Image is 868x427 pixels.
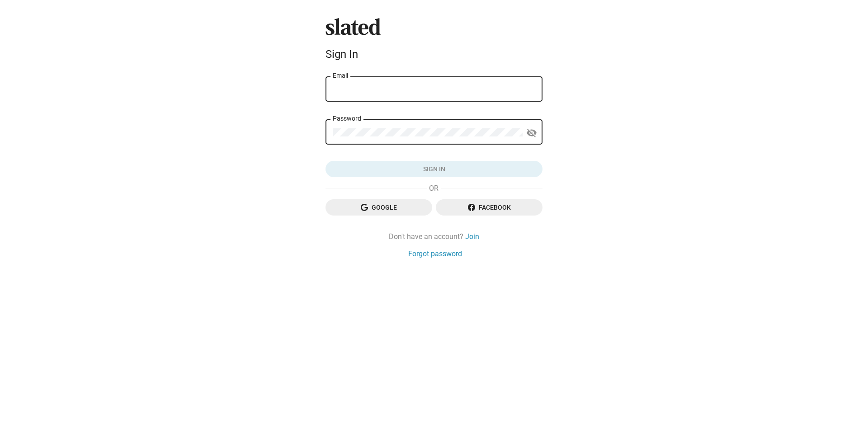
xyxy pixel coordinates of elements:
[333,199,425,216] span: Google
[523,124,541,142] button: Show password
[325,18,542,64] sl-branding: Sign In
[325,199,432,216] button: Google
[526,126,537,140] mat-icon: visibility_off
[465,232,479,241] a: Join
[325,48,542,61] div: Sign In
[408,249,462,258] a: Forgot password
[443,199,535,216] span: Facebook
[436,199,542,216] button: Facebook
[325,232,542,241] div: Don't have an account?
